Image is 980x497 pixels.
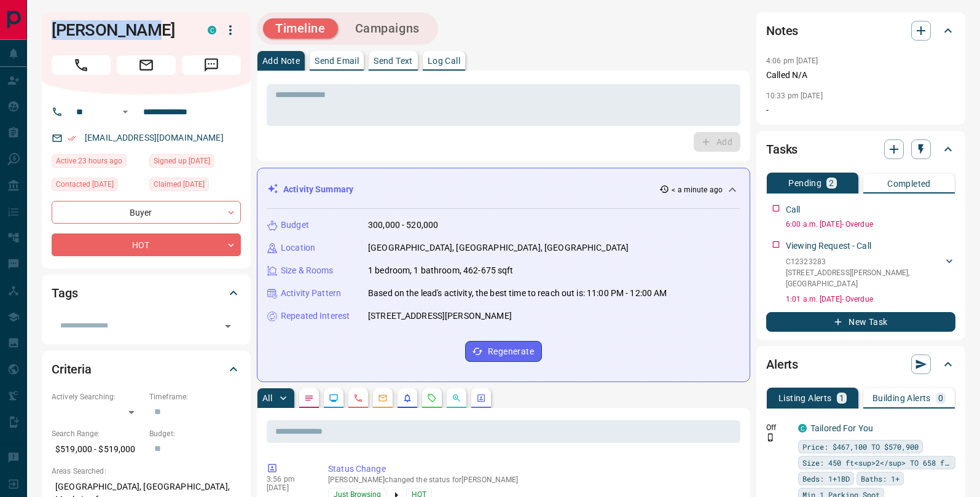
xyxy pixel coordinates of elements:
p: C12323283 [786,256,943,267]
span: Contacted [DATE] [56,178,114,190]
p: < a minute ago [672,184,723,195]
p: Timeframe: [149,391,241,402]
div: Thu Aug 07 2025 [52,178,143,195]
div: condos.ca [208,26,216,34]
h2: Notes [766,21,798,41]
p: 1 bedroom, 1 bathroom, 462-675 sqft [368,264,514,277]
button: Open [219,318,237,335]
button: Regenerate [465,341,542,362]
div: Mon Aug 11 2025 [52,154,143,171]
p: Log Call [428,57,460,65]
p: Size & Rooms [281,264,334,277]
div: Notes [766,16,955,45]
div: Thu Aug 07 2025 [149,178,241,195]
p: Repeated Interest [281,310,350,323]
p: [GEOGRAPHIC_DATA], [GEOGRAPHIC_DATA], [GEOGRAPHIC_DATA] [368,241,629,254]
div: Alerts [766,350,955,379]
div: C12323283[STREET_ADDRESS][PERSON_NAME],[GEOGRAPHIC_DATA] [786,254,955,292]
a: [EMAIL_ADDRESS][DOMAIN_NAME] [85,133,224,143]
svg: Opportunities [452,393,461,403]
h2: Criteria [52,359,92,379]
p: Called N/A [766,69,955,82]
button: Open [118,104,133,119]
p: Pending [788,179,821,187]
p: $519,000 - $519,000 [52,439,143,460]
span: Call [52,55,111,75]
p: [PERSON_NAME] changed the status for [PERSON_NAME] [328,475,735,484]
svg: Requests [427,393,437,403]
p: 1 [839,394,844,402]
svg: Emails [378,393,388,403]
a: Tailored For You [810,423,873,433]
p: Building Alerts [872,394,931,402]
div: condos.ca [798,424,807,432]
span: Signed up [DATE] [154,155,210,167]
span: Claimed [DATE] [154,178,205,190]
p: Budget: [149,428,241,439]
span: Message [182,55,241,75]
svg: Notes [304,393,314,403]
p: 0 [938,394,943,402]
p: - [766,104,955,117]
p: Add Note [262,57,300,65]
h2: Alerts [766,354,798,374]
svg: Push Notification Only [766,433,775,442]
svg: Calls [353,393,363,403]
div: Thu Aug 07 2025 [149,154,241,171]
p: [STREET_ADDRESS][PERSON_NAME] , [GEOGRAPHIC_DATA] [786,267,943,289]
svg: Email Verified [68,134,76,143]
p: Actively Searching: [52,391,143,402]
p: Location [281,241,315,254]
div: Tasks [766,135,955,164]
p: Areas Searched: [52,466,241,477]
svg: Lead Browsing Activity [329,393,339,403]
p: Status Change [328,463,735,475]
p: Search Range: [52,428,143,439]
p: Activity Summary [283,183,353,196]
div: Criteria [52,354,241,384]
div: HOT [52,233,241,256]
p: 3:56 pm [267,475,310,483]
button: Timeline [263,18,338,39]
p: 1:01 a.m. [DATE] - Overdue [786,294,955,305]
p: Send Email [315,57,359,65]
button: New Task [766,312,955,332]
p: 4:06 pm [DATE] [766,57,818,65]
p: All [262,394,272,402]
p: 2 [829,179,834,187]
p: Listing Alerts [778,394,832,402]
p: [STREET_ADDRESS][PERSON_NAME] [368,310,512,323]
p: Activity Pattern [281,287,341,300]
p: Budget [281,219,309,232]
p: [DATE] [267,483,310,492]
button: Campaigns [343,18,432,39]
h1: [PERSON_NAME] [52,20,189,40]
p: 10:33 pm [DATE] [766,92,823,100]
svg: Listing Alerts [402,393,412,403]
span: Active 23 hours ago [56,155,122,167]
span: Price: $467,100 TO $570,900 [802,440,919,453]
div: Tags [52,278,241,308]
div: Buyer [52,201,241,224]
h2: Tasks [766,139,798,159]
p: Based on the lead's activity, the best time to reach out is: 11:00 PM - 12:00 AM [368,287,667,300]
p: Completed [887,179,931,188]
p: Viewing Request - Call [786,240,871,252]
svg: Agent Actions [476,393,486,403]
div: Activity Summary< a minute ago [267,178,740,201]
span: Email [117,55,176,75]
p: Send Text [374,57,413,65]
h2: Tags [52,283,77,303]
p: Off [766,422,791,433]
p: 6:00 a.m. [DATE] - Overdue [786,219,955,230]
p: 300,000 - 520,000 [368,219,438,232]
p: Call [786,203,801,216]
